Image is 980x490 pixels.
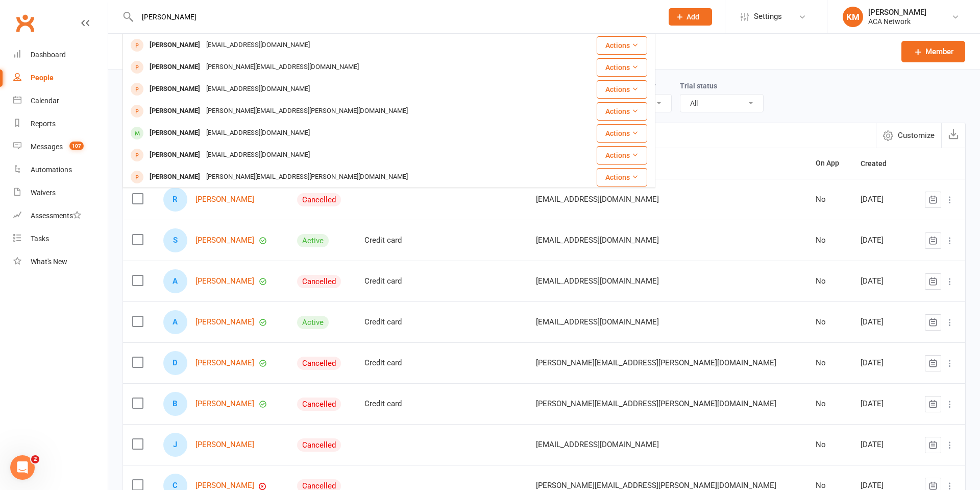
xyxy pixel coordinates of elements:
div: [PERSON_NAME] [146,60,203,75]
button: Created [861,157,898,170]
button: Add [669,8,712,26]
a: [PERSON_NAME] [195,481,254,490]
div: Credit card [364,236,436,245]
a: What's New [13,250,108,273]
span: [PERSON_NAME][EMAIL_ADDRESS][PERSON_NAME][DOMAIN_NAME] [536,353,776,372]
label: Trial status [680,82,717,90]
div: Brent [163,392,187,416]
div: No [816,236,843,245]
a: People [13,66,108,89]
th: On App [806,148,852,179]
a: Messages 107 [13,135,108,158]
button: Actions [597,146,647,165]
div: [DATE] [861,318,902,326]
div: [DATE] [861,195,902,204]
div: Cancelled [297,357,341,370]
div: Credit card [364,277,436,286]
a: [PERSON_NAME] [195,359,254,367]
div: No [816,440,843,449]
button: Actions [597,102,647,121]
div: No [816,277,843,286]
div: [DATE] [861,400,902,408]
button: Actions [597,80,647,99]
div: Assessments [31,212,81,220]
a: [PERSON_NAME] [195,318,254,326]
span: Add [687,13,699,21]
span: Member [925,45,953,58]
div: Messages [31,143,63,151]
button: Actions [597,36,647,55]
a: Dashboard [13,43,108,66]
div: [EMAIL_ADDRESS][DOMAIN_NAME] [203,82,313,97]
div: [PERSON_NAME] [146,170,203,184]
div: [PERSON_NAME] [146,38,203,53]
span: 107 [69,142,84,150]
a: [PERSON_NAME] [195,195,254,204]
a: Member [901,41,965,62]
div: [DATE] [861,236,902,245]
div: Julie [163,433,187,457]
div: Waivers [31,189,56,197]
a: Clubworx [12,10,38,36]
span: [EMAIL_ADDRESS][DOMAIN_NAME] [536,435,659,454]
div: No [816,318,843,326]
div: [DATE] [861,359,902,367]
span: [EMAIL_ADDRESS][DOMAIN_NAME] [536,230,659,250]
div: [DATE] [861,481,902,490]
div: Cancelled [297,193,341,206]
div: ACA Network [868,17,926,26]
div: Ruqayyah [163,188,187,212]
button: Customize [876,123,941,148]
span: [EMAIL_ADDRESS][DOMAIN_NAME] [536,271,659,291]
div: [PERSON_NAME] [146,126,203,141]
span: Settings [754,5,782,28]
div: [PERSON_NAME][EMAIL_ADDRESS][PERSON_NAME][DOMAIN_NAME] [203,104,411,119]
div: No [816,481,843,490]
span: 2 [31,455,39,463]
span: [PERSON_NAME][EMAIL_ADDRESS][PERSON_NAME][DOMAIN_NAME] [536,394,776,413]
div: Automations [31,166,72,174]
div: Tasks [31,235,49,243]
div: People [31,74,54,82]
div: [EMAIL_ADDRESS][DOMAIN_NAME] [203,126,313,141]
a: Automations [13,158,108,181]
div: Aarti [163,269,187,293]
span: Created [861,159,898,168]
div: What's New [31,258,67,266]
div: Active [297,316,329,329]
div: Austin [163,310,187,334]
div: No [816,400,843,408]
div: Cancelled [297,438,341,452]
div: [PERSON_NAME] [868,8,926,17]
div: [PERSON_NAME] [146,148,203,162]
a: Assessments [13,204,108,227]
iframe: Intercom live chat [10,455,35,480]
div: Credit card [364,400,436,408]
span: Customize [898,129,935,142]
div: Credit card [364,359,436,367]
div: [PERSON_NAME][EMAIL_ADDRESS][DOMAIN_NAME] [203,60,362,75]
div: Reports [31,120,56,128]
a: [PERSON_NAME] [195,277,254,286]
div: [EMAIL_ADDRESS][DOMAIN_NAME] [203,148,313,162]
button: Actions [597,58,647,77]
div: [DATE] [861,440,902,449]
div: [PERSON_NAME][EMAIL_ADDRESS][PERSON_NAME][DOMAIN_NAME] [203,170,411,184]
div: [DATE] [861,277,902,286]
div: Dena [163,351,187,375]
div: Stella [163,228,187,252]
a: Tasks [13,227,108,250]
div: KM [843,7,863,27]
input: Search... [134,10,655,24]
a: Calendar [13,89,108,112]
div: No [816,359,843,367]
button: Actions [597,124,647,143]
a: Reports [13,112,108,135]
span: [EMAIL_ADDRESS][DOMAIN_NAME] [536,190,659,209]
div: [PERSON_NAME] [146,104,203,119]
div: Cancelled [297,398,341,411]
button: Actions [597,168,647,186]
span: [EMAIL_ADDRESS][DOMAIN_NAME] [536,312,659,332]
div: No [816,195,843,204]
a: [PERSON_NAME] [195,440,254,449]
